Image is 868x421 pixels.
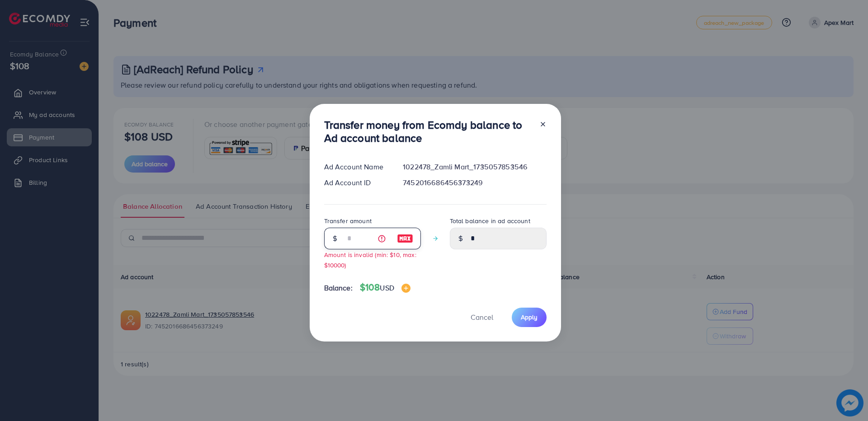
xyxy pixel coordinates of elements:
div: 1022478_Zamli Mart_1735057853546 [396,162,553,172]
div: Ad Account ID [317,178,396,188]
label: Transfer amount [324,216,372,225]
span: Apply [521,313,538,322]
small: Amount is invalid (min: $10, max: $10000) [324,250,416,269]
img: image [397,233,413,244]
div: 7452016686456373249 [396,178,553,188]
span: Balance: [324,283,353,293]
button: Apply [512,308,547,327]
span: USD [380,283,394,293]
div: Ad Account Name [317,162,396,172]
h4: $108 [360,282,410,293]
button: Cancel [459,308,505,327]
h3: Transfer money from Ecomdy balance to Ad account balance [324,118,532,145]
label: Total balance in ad account [450,216,530,225]
img: image [401,284,410,293]
span: Cancel [471,312,493,322]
